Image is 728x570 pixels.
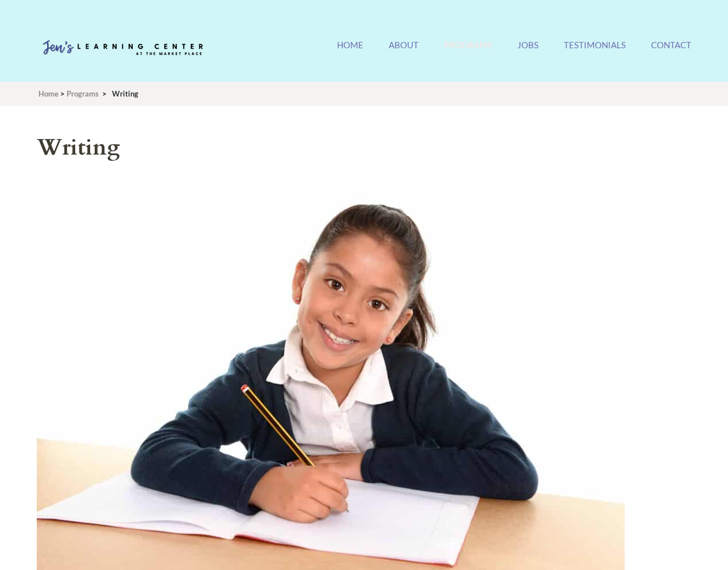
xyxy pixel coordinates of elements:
a: Jobs [517,40,539,64]
a: Programs [67,89,99,98]
a: About [389,40,419,64]
a: Home [38,89,59,98]
h1: Writing [37,132,674,164]
span: > [102,89,107,98]
a: Home [337,40,363,64]
a: Testimonials [564,40,626,64]
img: Jen's Learning Center Logo Transparent [37,31,209,66]
span: > [60,89,65,98]
a: Contact [651,40,691,64]
a: Programs [444,40,492,64]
